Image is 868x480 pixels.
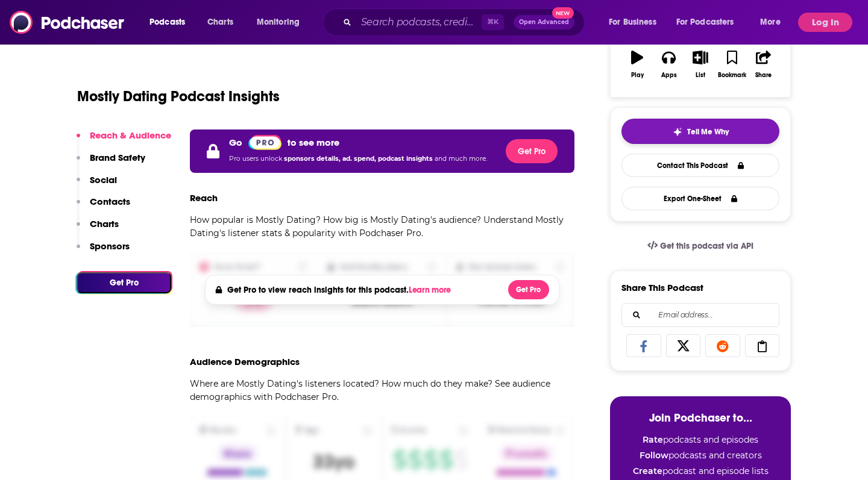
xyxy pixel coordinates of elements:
[409,285,454,295] button: Learn more
[284,155,435,163] span: sponsors details, ad. spend, podcast insights
[666,334,701,357] a: Share on X/Twitter
[622,434,779,445] li: podcasts and episodes
[718,72,746,79] div: Bookmark
[621,303,779,327] div: Search followers
[190,192,218,204] h3: Reach
[705,334,740,357] a: Share on Reddit
[696,72,705,79] div: List
[190,213,574,240] p: How popular is Mostly Dating? How big is Mostly Dating's audience? Understand Mostly Dating's lis...
[77,129,171,152] button: Reach & Audience
[552,7,574,19] span: New
[288,137,339,148] p: to see more
[752,13,796,32] button: open menu
[229,150,487,168] p: Pro users unlock and much more.
[248,13,315,32] button: open menu
[633,466,662,476] strong: Create
[190,377,574,404] p: Where are Mostly Dating's listeners located? How much do they make? See audience demographics wit...
[149,14,185,31] span: Podcasts
[190,356,300,367] h3: Audience Demographics
[673,127,682,137] img: tell me why sparkle
[10,11,125,34] img: Podchaser - Follow, Share and Rate Podcasts
[653,43,684,86] button: Apps
[622,450,779,461] li: podcasts and creators
[755,72,772,79] div: Share
[90,174,117,185] p: Social
[621,119,779,144] button: tell me why sparkleTell Me Why
[77,152,145,174] button: Brand Safety
[356,13,482,32] input: Search podcasts, credits, & more...
[248,134,281,150] a: Pro website
[90,196,130,207] p: Contacts
[798,13,852,32] button: Log In
[600,13,671,32] button: open menu
[609,14,656,31] span: For Business
[621,187,779,210] button: Export One-Sheet
[77,272,171,293] button: Get Pro
[668,13,752,32] button: open menu
[482,14,504,30] span: ⌘ K
[760,14,781,31] span: More
[621,282,703,293] h3: Share This Podcast
[90,129,171,141] p: Reach & Audience
[622,466,779,476] li: podcast and episode lists
[514,15,574,30] button: Open AdvancedNew
[508,280,549,299] button: Get Pro
[631,72,644,79] div: Play
[660,241,753,251] span: Get this podcast via API
[519,19,569,25] span: Open Advanced
[77,240,130,263] button: Sponsors
[687,127,729,137] span: Tell Me Why
[77,87,280,105] h1: Mostly Dating Podcast Insights
[77,196,130,218] button: Contacts
[200,13,241,32] a: Charts
[248,135,281,150] img: Podchaser Pro
[257,14,300,31] span: Monitoring
[638,231,763,261] a: Get this podcast via API
[643,434,663,445] strong: Rate
[685,43,716,86] button: List
[632,304,769,326] input: Email address...
[227,285,454,295] h4: Get Pro to view reach insights for this podcast.
[90,218,119,229] p: Charts
[77,174,117,196] button: Social
[716,43,747,86] button: Bookmark
[622,411,779,425] h3: Join Podchaser to...
[335,8,596,36] div: Search podcasts, credits, & more...
[141,13,201,32] button: open menu
[745,334,780,357] a: Copy Link
[748,43,779,86] button: Share
[229,137,242,148] p: Go
[90,152,145,163] p: Brand Safety
[621,43,653,86] button: Play
[77,218,119,240] button: Charts
[640,450,668,461] strong: Follow
[661,72,677,79] div: Apps
[621,154,779,177] a: Contact This Podcast
[506,139,558,163] button: Get Pro
[90,240,130,252] p: Sponsors
[207,14,233,31] span: Charts
[676,14,734,31] span: For Podcasters
[626,334,661,357] a: Share on Facebook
